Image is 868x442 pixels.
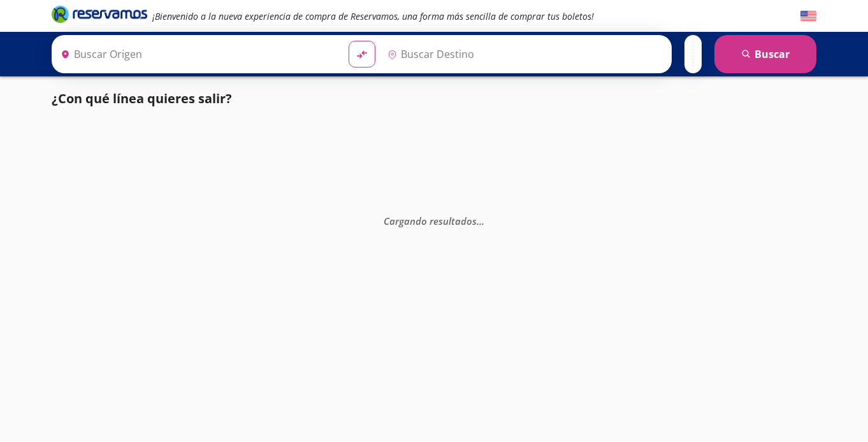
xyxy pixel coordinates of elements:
i: Brand Logo [52,4,147,24]
span: . [479,215,482,227]
span: . [477,215,479,227]
button: Buscar [714,35,816,73]
p: ¿Con qué línea quieres salir? [52,89,232,108]
a: Brand Logo [52,4,147,27]
span: . [482,215,484,227]
input: Buscar Destino [382,38,665,70]
em: Cargando resultados [384,215,484,227]
button: English [800,8,816,24]
em: ¡Bienvenido a la nueva experiencia de compra de Reservamos, una forma más sencilla de comprar tus... [152,10,594,22]
input: Buscar Origen [55,38,338,70]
